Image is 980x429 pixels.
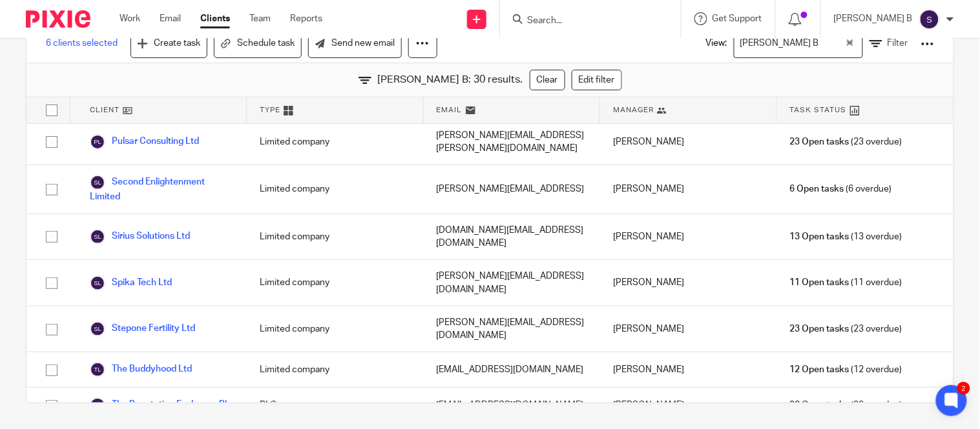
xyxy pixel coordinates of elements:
span: 12 Open tasks [790,363,850,376]
div: [PERSON_NAME] [600,119,777,165]
div: Limited company [247,306,423,352]
div: [EMAIL_ADDRESS][DOMAIN_NAME] [424,352,600,387]
a: The Reputation Exchange Plc [90,397,232,413]
span: [PERSON_NAME] B [737,32,822,55]
a: Sirius Solutions Ltd [90,229,190,244]
a: Clear [530,70,565,90]
img: svg%3E [90,134,105,150]
div: PLC [247,388,423,423]
a: Reports [290,12,322,25]
span: (23 overdue) [790,399,902,412]
input: Search [526,15,642,27]
span: 23 Open tasks [790,399,850,412]
a: Spika Tech Ltd [90,275,172,291]
a: Team [249,12,271,25]
span: 23 Open tasks [790,135,850,148]
span: [PERSON_NAME] B: 30 results. [378,72,523,87]
img: svg%3E [90,229,105,244]
span: Manager [613,105,654,115]
a: Pulsar Consulting Ltd [90,134,199,150]
span: (23 overdue) [790,323,902,335]
span: Client [90,105,120,115]
a: Work [120,12,140,25]
div: Limited company [247,165,423,213]
div: [EMAIL_ADDRESS][DOMAIN_NAME] [424,388,600,423]
a: Email [160,12,181,25]
span: (13 overdue) [790,230,902,243]
div: [DOMAIN_NAME][EMAIL_ADDRESS][DOMAIN_NAME] [424,214,600,260]
a: Edit filter [572,70,622,90]
div: View: [687,25,934,63]
div: Limited company [247,214,423,260]
div: [PERSON_NAME][EMAIL_ADDRESS][PERSON_NAME][DOMAIN_NAME] [424,119,600,165]
a: The Buddyhood Ltd [90,362,192,377]
span: 6 clients selected [46,37,118,50]
div: [PERSON_NAME][EMAIL_ADDRESS][DOMAIN_NAME] [424,260,600,306]
div: [PERSON_NAME] [600,165,777,213]
span: (11 overdue) [790,276,902,289]
a: Create task [130,29,207,58]
span: 6 Open tasks [790,183,844,195]
div: [PERSON_NAME] [600,260,777,306]
div: [PERSON_NAME][EMAIL_ADDRESS][DOMAIN_NAME] [424,306,600,352]
span: Get Support [713,14,762,23]
a: Stepone Fertility Ltd [90,321,195,337]
input: Select all [39,98,64,123]
span: Type [260,105,280,115]
span: (23 overdue) [790,135,902,148]
div: Search for option [734,29,863,58]
div: [PERSON_NAME] [600,306,777,352]
div: Limited company [247,260,423,306]
span: (12 overdue) [790,363,902,376]
div: 2 [957,382,970,395]
img: svg%3E [90,275,105,291]
span: (6 overdue) [790,183,892,195]
a: Schedule task [214,29,302,58]
span: 23 Open tasks [790,323,850,335]
img: svg%3E [90,175,105,190]
img: svg%3E [90,397,105,413]
div: [PERSON_NAME] [600,214,777,260]
span: Email [437,105,463,115]
img: Pixie [26,10,90,28]
a: Send new email [308,29,402,58]
a: Second Enlightenment Limited [90,175,234,203]
img: svg%3E [90,362,105,377]
img: svg%3E [919,9,940,30]
div: [PERSON_NAME] [600,352,777,387]
img: svg%3E [90,321,105,337]
a: Clients [200,12,230,25]
span: 13 Open tasks [790,230,850,243]
div: Limited company [247,352,423,387]
div: [PERSON_NAME] [600,388,777,423]
p: [PERSON_NAME] B [834,12,913,25]
input: Search for option [823,32,844,55]
div: Limited company [247,119,423,165]
span: Filter [888,39,908,48]
span: 11 Open tasks [790,276,850,289]
span: Task Status [790,105,847,115]
div: [PERSON_NAME][EMAIL_ADDRESS] [424,165,600,213]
